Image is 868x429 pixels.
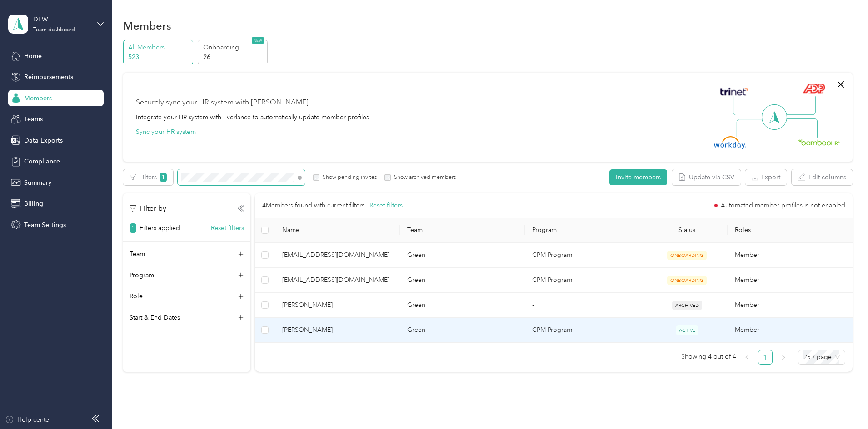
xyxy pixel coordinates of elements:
[33,27,75,33] div: Team dashboard
[203,43,265,52] p: Onboarding
[525,243,647,268] td: CPM Program
[5,415,51,424] button: Help center
[203,52,265,62] p: 26
[275,318,400,343] td: Teandre Hamilton
[275,293,400,318] td: Teandre Hamilton
[24,114,43,124] span: Teams
[130,291,143,301] p: Role
[667,276,707,285] span: ONBOARDING
[733,96,765,116] img: Line Left Up
[130,203,166,214] p: Filter by
[252,37,264,44] span: NEW
[262,201,364,211] p: 4 Members found with current filters
[391,173,456,182] label: Show archived members
[128,52,190,62] p: 523
[400,243,525,268] td: Green
[400,268,525,293] td: Green
[609,169,667,185] button: Invite members
[160,173,167,182] span: 1
[525,218,647,243] th: Program
[817,378,868,429] iframe: Everlance-gr Chat Button Frame
[123,21,171,30] h1: Members
[718,85,750,98] img: Trinet
[24,94,52,103] span: Members
[672,169,741,185] button: Update via CSV
[211,223,244,233] button: Reset filters
[24,51,42,61] span: Home
[400,218,525,243] th: Team
[282,226,393,234] span: Name
[282,300,393,310] span: [PERSON_NAME]
[525,318,647,343] td: CPM Program
[319,173,377,182] label: Show pending invites
[676,325,698,335] span: ACTIVE
[646,218,727,243] th: Status
[525,293,647,318] td: -
[681,350,736,364] span: Showing 4 out of 4
[786,118,818,138] img: Line Right Down
[275,218,400,243] th: Name
[369,201,403,211] button: Reset filters
[798,350,845,365] div: Page Size
[646,243,728,268] td: ONBOARDING
[721,202,845,209] span: Automated member profiles is not enabled
[136,97,309,108] div: Securely sync your HR system with [PERSON_NAME]
[24,220,66,230] span: Team Settings
[728,293,853,318] td: Member
[275,268,400,293] td: teandreh1@truemhscm.com
[24,199,43,208] span: Billing
[525,268,647,293] td: CPM Program
[130,223,136,233] span: 1
[282,275,393,285] span: [EMAIL_ADDRESS][DOMAIN_NAME]
[803,83,825,94] img: ADP
[136,113,371,122] div: Integrate your HR system with Everlance to automatically update member profiles.
[140,223,180,233] p: Filters applied
[758,350,773,365] li: 1
[646,268,728,293] td: ONBOARDING
[792,169,853,185] button: Edit columns
[130,271,154,280] p: Program
[24,136,63,145] span: Data Exports
[736,118,768,137] img: Line Left Down
[672,301,702,310] span: ARCHIVED
[728,318,853,343] td: Member
[714,136,746,149] img: Workday
[33,15,90,24] div: DFW
[803,350,840,364] span: 25 / page
[24,157,60,166] span: Compliance
[24,178,51,187] span: Summary
[128,43,190,52] p: All Members
[798,139,840,145] img: BambooHR
[740,350,754,365] li: Previous Page
[400,293,525,318] td: Green
[728,243,853,268] td: Member
[667,251,707,260] span: ONBOARDING
[400,318,525,343] td: Green
[781,355,786,360] span: right
[740,350,754,365] button: left
[758,350,772,364] a: 1
[744,355,750,360] span: left
[745,169,787,185] button: Export
[776,350,791,365] li: Next Page
[275,243,400,268] td: teandre1@truemhscm.com
[728,218,853,243] th: Roles
[123,169,173,185] button: Filters1
[784,96,816,115] img: Line Right Up
[282,250,393,260] span: [EMAIL_ADDRESS][DOMAIN_NAME]
[130,313,180,322] p: Start & End Dates
[282,325,393,335] span: [PERSON_NAME]
[24,72,73,82] span: Reimbursements
[136,127,196,137] button: Sync your HR system
[728,268,853,293] td: Member
[130,249,145,259] p: Team
[776,350,791,365] button: right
